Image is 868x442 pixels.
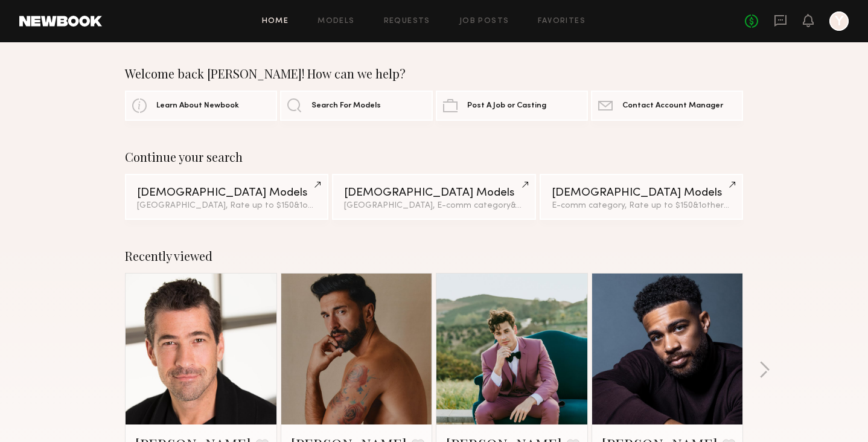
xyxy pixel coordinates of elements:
[262,18,289,25] a: Home
[829,11,849,31] a: Y
[125,150,743,164] div: Continue your search
[538,18,586,25] a: Favorites
[125,249,743,263] div: Recently viewed
[137,187,316,199] div: [DEMOGRAPHIC_DATA] Models
[540,174,743,220] a: [DEMOGRAPHIC_DATA] ModelsE-comm category, Rate up to $150&1other filter
[332,174,535,220] a: [DEMOGRAPHIC_DATA] Models[GEOGRAPHIC_DATA], E-comm category&2other filters
[511,202,569,210] span: & 2 other filter s
[693,202,745,210] span: & 1 other filter
[459,18,509,25] a: Job Posts
[280,91,432,121] a: Search For Models
[137,202,316,210] div: [GEOGRAPHIC_DATA], Rate up to $150
[125,66,743,81] div: Welcome back [PERSON_NAME]! How can we help?
[318,18,354,25] a: Models
[344,187,523,199] div: [DEMOGRAPHIC_DATA] Models
[294,202,346,210] span: & 1 other filter
[125,174,328,220] a: [DEMOGRAPHIC_DATA] Models[GEOGRAPHIC_DATA], Rate up to $150&1other filter
[125,91,277,121] a: Learn About Newbook
[622,102,723,110] span: Contact Account Manager
[436,91,588,121] a: Post A Job or Casting
[344,202,523,210] div: [GEOGRAPHIC_DATA], E-comm category
[311,102,381,110] span: Search For Models
[552,187,731,199] div: [DEMOGRAPHIC_DATA] Models
[591,91,743,121] a: Contact Account Manager
[552,202,731,210] div: E-comm category, Rate up to $150
[467,102,546,110] span: Post A Job or Casting
[384,18,430,25] a: Requests
[156,102,239,110] span: Learn About Newbook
